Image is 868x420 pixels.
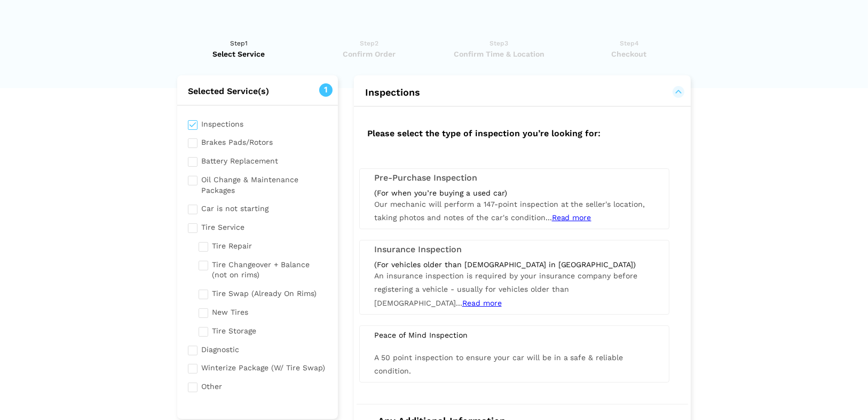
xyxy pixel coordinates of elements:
[319,83,333,97] span: 1
[177,49,301,59] span: Select Service
[567,49,691,59] span: Checkout
[552,213,591,222] span: Read more
[177,86,338,97] h2: Selected Service(s)
[567,38,691,59] a: Step4
[357,118,688,147] h2: Please select the type of inspection you’re looking for:
[365,86,680,99] button: Inspections
[307,38,431,59] a: Step2
[374,200,645,222] span: Our mechanic will perform a 147-point inspection at the seller's location, taking photos and note...
[374,245,654,254] h3: Insurance Inspection
[374,260,654,269] div: (For vehicles older than [DEMOGRAPHIC_DATA] in [GEOGRAPHIC_DATA])
[366,330,662,340] div: Peace of Mind Inspection
[374,188,654,198] div: (For when you’re buying a used car)
[374,271,638,307] span: An insurance inspection is required by your insurance company before registering a vehicle - usua...
[437,49,561,59] span: Confirm Time & Location
[177,38,301,59] a: Step1
[462,299,502,307] span: Read more
[374,173,654,183] h3: Pre-Purchase Inspection
[307,49,431,59] span: Confirm Order
[374,353,624,375] span: A 50 point inspection to ensure your car will be in a safe & reliable condition.
[437,38,561,59] a: Step3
